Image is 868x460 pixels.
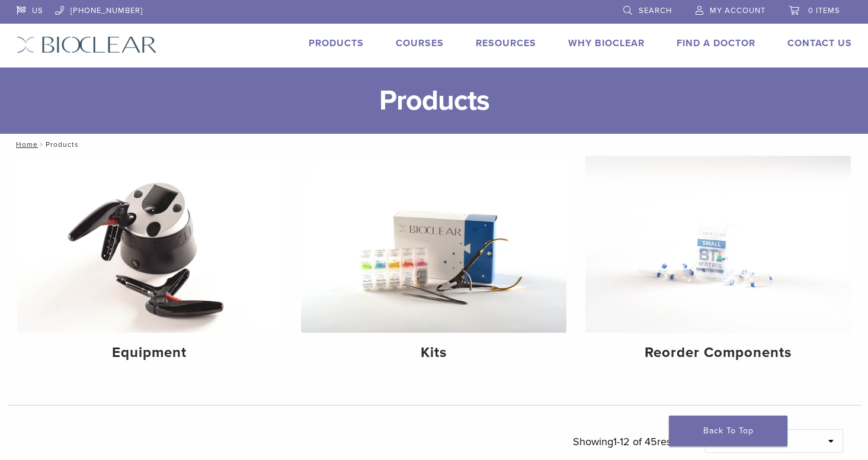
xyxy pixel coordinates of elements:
[808,6,840,15] span: 0 items
[585,156,851,333] img: Reorder Components
[17,156,283,333] img: Equipment
[669,416,787,446] a: Back To Top
[677,37,755,49] a: Find A Doctor
[585,156,851,371] a: Reorder Components
[568,37,645,49] a: Why Bioclear
[38,141,46,147] span: /
[710,6,765,15] span: My Account
[476,37,536,49] a: Resources
[787,37,852,49] a: Contact Us
[12,140,38,149] a: Home
[27,342,273,364] h4: Equipment
[301,156,566,371] a: Kits
[301,156,566,333] img: Kits
[639,6,672,15] span: Search
[310,342,557,364] h4: Kits
[8,134,861,155] nav: Products
[17,36,157,53] img: Bioclear
[613,435,657,448] span: 1-12 of 45
[309,37,364,49] a: Products
[396,37,444,49] a: Courses
[595,342,841,364] h4: Reorder Components
[17,156,283,371] a: Equipment
[573,429,687,454] p: Showing results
